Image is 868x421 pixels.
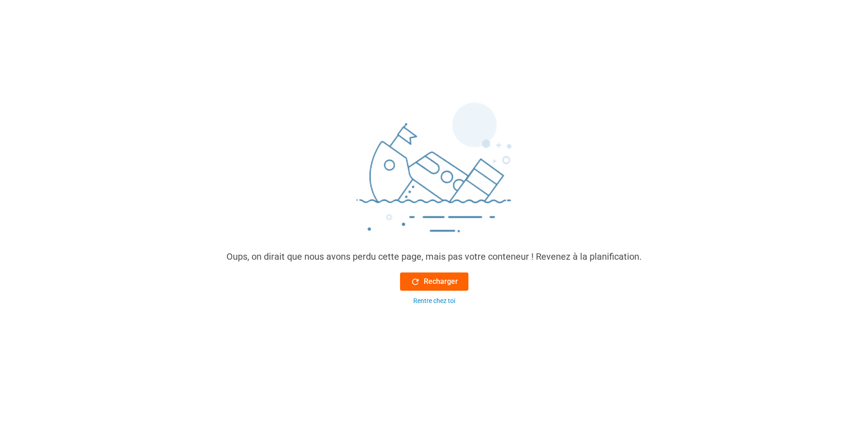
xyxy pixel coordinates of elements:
font: Recharger [424,276,458,287]
button: Recharger [400,272,468,291]
button: Rentre chez toi [400,296,468,306]
div: Rentre chez toi [413,296,455,306]
img: sinking_ship.png [298,98,571,250]
div: Oups, on dirait que nous avons perdu cette page, mais pas votre conteneur ! Revenez à la planific... [226,250,642,263]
